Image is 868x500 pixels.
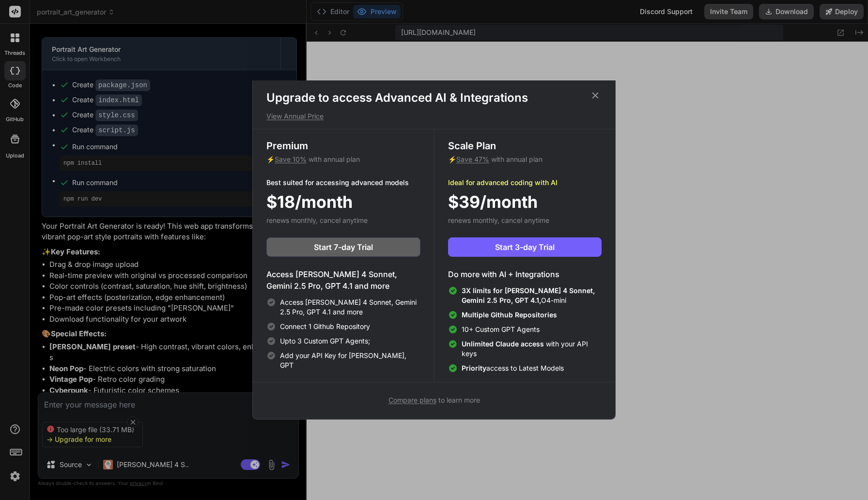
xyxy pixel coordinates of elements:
[495,241,555,253] span: Start 3-day Trial
[280,351,420,370] span: Add your API Key for [PERSON_NAME], GPT
[448,189,538,214] span: $39/month
[462,363,564,373] span: access to Latest Models
[462,340,546,348] span: Unlimited Claude access
[462,364,486,372] span: Priority
[266,237,420,257] button: Start 7-day Trial
[448,178,602,187] p: Ideal for advanced coding with AI
[266,155,420,164] p: ⚡ with annual plan
[280,336,370,346] span: Upto 3 Custom GPT Agents;
[266,189,353,214] span: $18/month
[448,155,602,164] p: ⚡ with annual plan
[388,396,480,404] span: to learn more
[266,139,420,153] h3: Premium
[266,216,368,224] span: renews monthly, cancel anytime
[388,396,436,404] span: Compare plans
[448,139,602,153] h3: Scale Plan
[456,155,489,163] span: Save 47%
[266,268,420,292] h4: Access [PERSON_NAME] 4 Sonnet, Gemini 2.5 Pro, GPT 4.1 and more
[448,268,602,280] h4: Do more with AI + Integrations
[266,111,602,121] p: View Annual Price
[314,241,373,253] span: Start 7-day Trial
[280,322,370,331] span: Connect 1 Github Repository
[448,216,549,224] span: renews monthly, cancel anytime
[462,286,595,304] span: 3X limits for [PERSON_NAME] 4 Sonnet, Gemini 2.5 Pro, GPT 4.1,
[280,297,420,317] span: Access [PERSON_NAME] 4 Sonnet, Gemini 2.5 Pro, GPT 4.1 and more
[266,178,420,187] p: Best suited for accessing advanced models
[462,325,540,334] span: 10+ Custom GPT Agents
[275,155,307,163] span: Save 10%
[462,286,602,305] span: O4-mini
[448,237,602,257] button: Start 3-day Trial
[462,311,557,319] span: Multiple Github Repositories
[266,90,602,106] h1: Upgrade to access Advanced AI & Integrations
[462,339,602,359] span: with your API keys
